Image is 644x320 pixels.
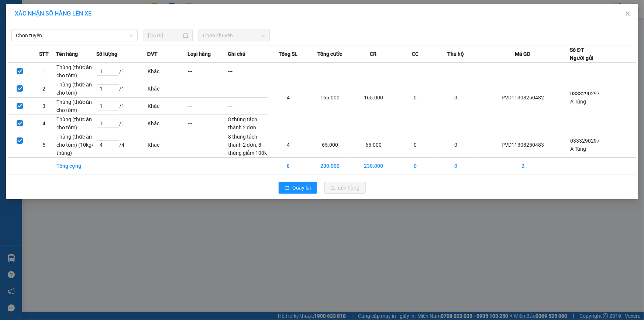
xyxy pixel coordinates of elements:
[308,63,352,132] td: 165.000
[187,63,228,80] td: ---
[476,63,570,132] td: PVD11308250482
[56,115,96,132] td: Thùng (thức ăn cho tôm)
[352,158,395,174] td: 230.000
[317,50,342,58] span: Tổng cước
[570,46,594,62] div: Số ĐT Người gửi
[515,50,531,58] span: Mã GD
[187,98,228,115] td: ---
[56,80,96,98] td: Thùng (thức ăn cho tôm)
[352,132,395,158] td: 65.000
[412,50,419,58] span: CC
[571,91,600,96] span: 0333290297
[32,98,56,115] td: 3
[96,63,147,80] td: / 1
[32,80,56,98] td: 2
[96,80,147,98] td: / 1
[96,132,147,158] td: / 4
[96,115,147,132] td: / 1
[617,4,638,24] button: Close
[308,132,352,158] td: 65.000
[228,50,245,58] span: Ghi chú
[147,50,158,58] span: ĐVT
[187,132,228,158] td: ---
[56,132,96,158] td: Thùng (thức ăn cho tôm) (10kg/ thùng)
[16,30,133,41] span: Chọn tuyến
[279,182,317,194] button: rollbackQuay lại
[203,30,265,41] span: Chọn chuyến
[56,63,96,80] td: Thùng (thức ăn cho tôm)
[268,63,308,132] td: 4
[147,80,187,98] td: Khác
[571,138,600,144] span: 0333290297
[435,158,476,174] td: 0
[228,63,268,80] td: ---
[147,115,187,132] td: Khác
[308,158,352,174] td: 230.000
[228,98,268,115] td: ---
[56,98,96,115] td: Thùng (thức ăn cho tôm)
[187,80,228,98] td: ---
[435,132,476,158] td: 0
[476,158,570,174] td: 2
[228,132,268,158] td: 8 thùng tách thành 2 đơn, 8 thùng giảm 100k
[96,50,117,58] span: Số lượng
[228,115,268,132] td: 8 thùng tách thành 2 đơn
[147,98,187,115] td: Khác
[228,80,268,98] td: ---
[395,63,435,132] td: 0
[279,50,297,58] span: Tổng SL
[435,63,476,132] td: 0
[187,115,228,132] td: ---
[39,50,49,58] span: STT
[187,50,211,58] span: Loại hàng
[32,63,56,80] td: 1
[476,132,570,158] td: PVD11308250483
[293,184,311,192] span: Quay lại
[571,146,586,152] span: A Tùng
[370,50,377,58] span: CR
[147,63,187,80] td: Khác
[625,11,631,17] span: close
[352,63,395,132] td: 165.000
[268,132,308,158] td: 4
[96,98,147,115] td: / 1
[56,50,78,58] span: Tên hàng
[571,99,586,105] span: A Tùng
[56,158,96,174] td: Tổng cộng
[395,132,435,158] td: 0
[15,10,92,17] span: XÁC NHẬN SỐ HÀNG LÊN XE
[395,158,435,174] td: 0
[32,115,56,132] td: 4
[285,185,290,191] span: rollback
[447,50,464,58] span: Thu hộ
[324,182,366,194] button: uploadLên hàng
[148,31,182,40] input: 13/08/2025
[268,158,308,174] td: 8
[147,132,187,158] td: Khác
[32,132,56,158] td: 5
